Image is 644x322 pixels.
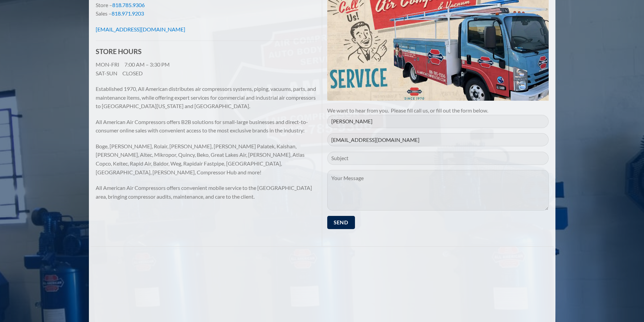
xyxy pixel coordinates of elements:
[327,133,549,146] input: Your Email (required)
[96,183,317,201] p: All American Air Compressors offers convenient mobile service to the [GEOGRAPHIC_DATA] area, brin...
[112,10,144,17] a: 818.971.9203
[96,84,317,110] p: Established 1970, All American distributes air compressors systems, piping, vacuums, parts, and m...
[327,106,549,115] p: We want to hear from you. Please fill call us, or fill out the form below.
[327,115,549,128] input: Your Name (required)
[96,47,142,55] strong: STORE HOURS
[112,2,145,8] a: 818.785.9306
[327,115,549,234] form: Contact form
[327,152,549,165] input: Subject
[96,60,317,77] p: MON-FRI 7:00 AM – 3:30 PM SAT-SUN CLOSED
[327,216,355,229] input: Send
[96,142,317,176] p: Boge, [PERSON_NAME], Rolair, [PERSON_NAME], [PERSON_NAME] Palatek, Kaishan, [PERSON_NAME], Altec,...
[96,26,185,32] a: [EMAIL_ADDRESS][DOMAIN_NAME]
[96,118,317,135] p: All American Air Compressors offers B2B solutions for small-large businesses and direct-to-consum...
